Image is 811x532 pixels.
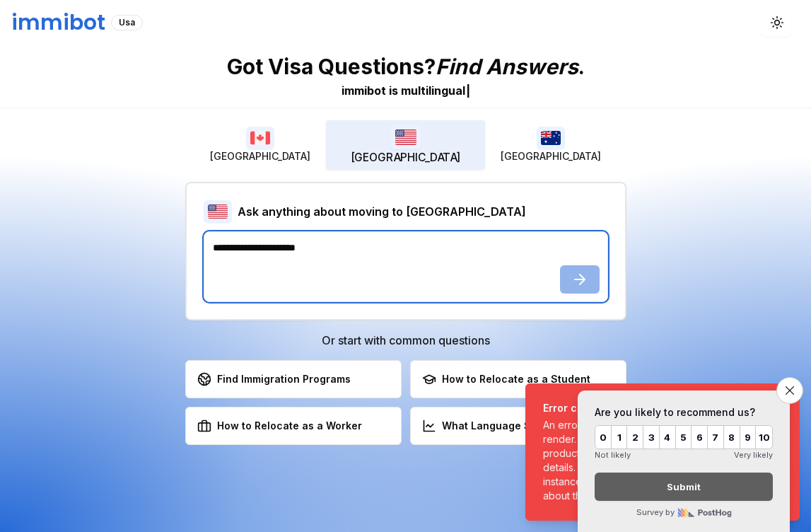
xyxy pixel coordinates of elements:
img: Australia flag [537,127,565,149]
span: [GEOGRAPHIC_DATA] [350,150,460,166]
div: How to Relocate as a Student [422,372,590,386]
p: Got Visa Questions? . [227,54,585,79]
button: How to Relocate as a Student [410,360,626,398]
h2: Ask anything about moving to [GEOGRAPHIC_DATA] [238,203,526,220]
button: What Language Skills do I need [410,407,626,445]
span: [GEOGRAPHIC_DATA] [210,149,310,163]
span: m u l t i l i n g u a l [401,83,465,98]
span: [GEOGRAPHIC_DATA] [501,149,601,163]
div: What Language Skills do I need [422,419,600,433]
img: USA flag [204,200,232,223]
div: Error creating guest session [543,401,776,415]
div: Usa [111,15,143,30]
h1: immibot [11,10,105,35]
div: Find Immigration Programs [197,372,351,386]
button: Find Immigration Programs [185,360,402,398]
span: Find Answers [436,54,578,79]
h3: Or start with common questions [185,332,626,349]
img: Canada flag [246,127,274,149]
div: immibot is [342,82,398,99]
div: How to Relocate as a Worker [197,419,362,433]
div: An error occurred in the Server Components render. The specific message is omitted in production ... [543,418,776,503]
button: How to Relocate as a Worker [185,407,402,445]
img: USA flag [390,125,421,149]
span: | [466,83,470,98]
